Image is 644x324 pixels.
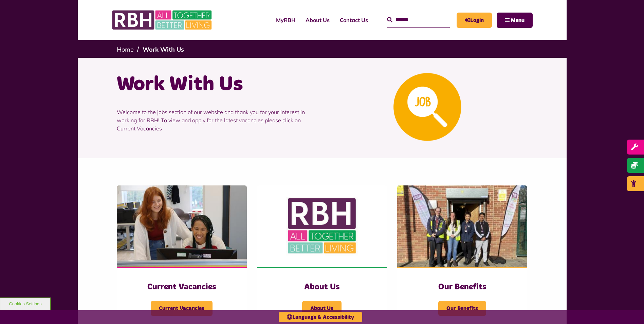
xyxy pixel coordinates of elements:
[112,7,214,33] img: RBH
[302,301,342,316] span: About Us
[117,71,317,98] h1: Work With Us
[151,301,213,316] span: Current Vacancies
[117,46,134,53] a: Home
[130,282,233,292] h3: Current Vacancies
[411,282,514,292] h3: Our Benefits
[271,282,373,292] h3: About Us
[497,13,533,28] button: Navigation
[613,293,644,324] iframe: Netcall Web Assistant for live chat
[117,185,247,267] img: IMG 1470
[300,11,335,29] a: About Us
[257,185,387,267] img: RBH Logo Social Media 480X360 (1)
[279,312,362,322] button: Language & Accessibility
[397,185,527,267] img: Dropinfreehold2
[335,11,373,29] a: Contact Us
[457,13,492,28] a: MyRBH
[271,11,300,29] a: MyRBH
[511,18,525,23] span: Menu
[143,46,184,53] a: Work With Us
[117,98,317,143] p: Welcome to the jobs section of our website and thank you for your interest in working for RBH! To...
[438,301,486,316] span: Our Benefits
[393,73,461,141] img: Looking For A Job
